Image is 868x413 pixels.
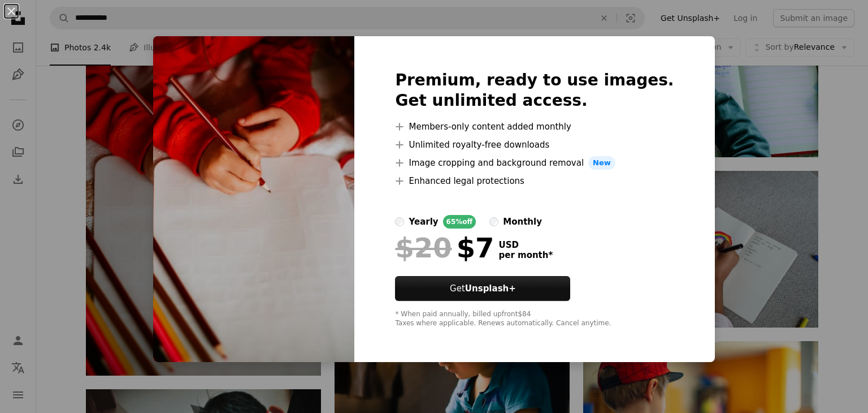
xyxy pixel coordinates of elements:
div: $7 [395,233,494,263]
input: monthly [489,217,498,226]
li: Members-only content added monthly [395,120,674,134]
div: * When paid annually, billed upfront $84 Taxes where applicable. Renews automatically. Cancel any... [395,310,674,328]
span: $20 [395,233,452,263]
li: Image cropping and background removal [395,156,674,170]
li: Unlimited royalty-free downloads [395,138,674,152]
span: New [588,156,615,170]
input: yearly65%off [395,217,404,226]
div: monthly [503,215,542,229]
strong: Unsplash+ [465,283,516,294]
div: 65% off [443,215,476,229]
span: USD [498,240,553,250]
button: GetUnsplash+ [395,276,570,301]
div: yearly [409,215,438,229]
img: premium_photo-1669613319312-53ad90847bf6 [153,36,354,362]
span: per month * [498,250,553,260]
li: Enhanced legal protections [395,174,674,188]
h2: Premium, ready to use images. Get unlimited access. [395,70,674,111]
